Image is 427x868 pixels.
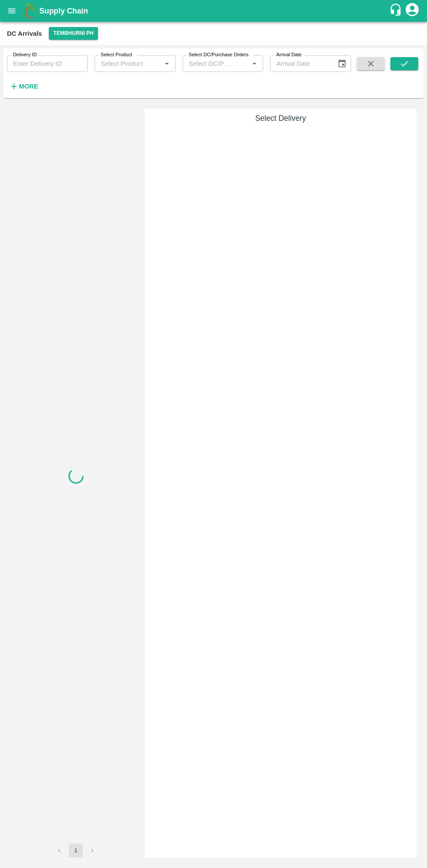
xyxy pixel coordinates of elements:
[185,58,235,69] input: Select DC/Purchase Orders
[7,79,41,94] button: More
[51,844,101,858] nav: pagination navigation
[189,51,248,58] label: Select DC/Purchase Orders
[389,3,404,19] div: customer-support
[276,51,302,58] label: Arrival Date
[249,58,260,69] button: Open
[334,55,350,72] button: Choose date
[39,5,389,17] a: Supply Chain
[270,55,330,72] input: Arrival Date
[7,55,88,72] input: Enter Delivery ID
[404,2,420,20] div: account of current user
[7,28,42,39] div: DC Arrivals
[69,844,83,858] button: page 1
[39,7,88,15] b: Supply Chain
[49,27,98,40] button: Select DC
[13,51,37,58] label: Delivery ID
[19,83,38,90] strong: More
[161,58,173,69] button: Open
[2,1,22,21] button: open drawer
[101,51,132,58] label: Select Product
[22,2,39,20] img: logo
[97,58,158,69] input: Select Product
[148,112,413,124] h6: Select Delivery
